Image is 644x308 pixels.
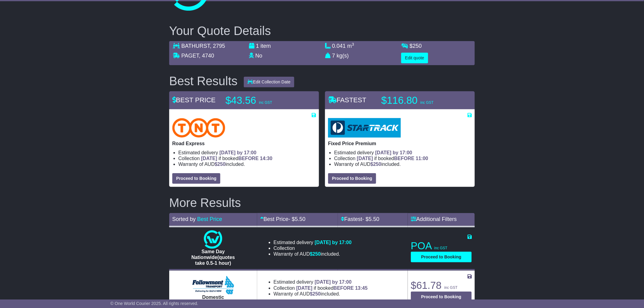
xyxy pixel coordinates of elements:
span: 14:30 [260,156,272,161]
span: Same Day Nationwide(quotes take 0.5-1 hour) [191,249,235,266]
span: 5.50 [369,216,380,222]
li: Estimated delivery [274,279,368,285]
span: $ [370,162,381,167]
button: Edit Collection Date [244,77,295,87]
li: Estimated delivery [274,240,352,245]
img: Followmont Transport: Domestic [192,276,234,294]
p: $116.80 [381,94,457,107]
span: 250 [313,291,321,296]
span: Domestic [202,295,224,300]
button: Proceed to Booking [172,173,220,184]
span: FASTEST [328,96,366,104]
li: Warranty of AUD included. [178,161,316,167]
p: $61.78 [411,279,472,292]
button: Proceed to Booking [411,292,472,302]
span: m [347,43,354,49]
span: BEFORE [334,285,354,291]
span: 250 [413,43,422,49]
span: 250 [373,162,381,167]
span: inc GST [420,100,433,105]
a: Fastest- $5.50 [341,216,379,222]
span: BATHURST [181,43,210,49]
span: , 4740 [199,53,214,59]
img: TNT Domestic: Road Express [172,118,225,138]
span: $ [410,43,422,49]
span: inc GST [259,100,272,105]
li: Collection [334,156,472,161]
sup: 3 [352,42,354,47]
button: Proceed to Booking [328,173,376,184]
a: Best Price [197,216,222,222]
span: Sorted by [172,216,196,222]
span: BEFORE [238,156,259,161]
span: PAGET [181,53,199,59]
span: BEST PRICE [172,96,215,104]
span: - $ [289,216,306,222]
li: Estimated delivery [178,150,316,156]
a: Best Price- $5.50 [260,216,306,222]
span: No [255,53,262,59]
span: [DATE] by 17:00 [219,150,257,155]
span: 7 [332,53,335,59]
li: Collection [178,156,316,161]
li: Warranty of AUD included. [334,161,472,167]
span: [DATE] by 17:00 [315,240,352,245]
span: [DATE] by 17:00 [315,279,352,285]
p: Fixed Price Premium [328,141,472,146]
button: Proceed to Booking [411,252,472,262]
span: if booked [296,285,368,291]
span: BEFORE [394,156,415,161]
li: Collection [274,245,352,251]
span: 5.50 [295,216,306,222]
span: 11:00 [416,156,428,161]
button: Edit quote [401,53,428,63]
li: Collection [274,285,368,291]
p: Road Express [172,141,316,146]
img: StarTrack: Fixed Price Premium [328,118,401,138]
span: 250 [313,251,321,257]
span: 1 [256,43,259,49]
p: $43.56 [226,94,302,107]
span: if booked [201,156,272,161]
span: if booked [357,156,428,161]
span: item [261,43,271,49]
li: Estimated delivery [334,150,472,156]
span: inc GST [444,285,457,290]
span: [DATE] [296,285,313,291]
span: 0.041 [332,43,346,49]
span: 250 [217,162,226,167]
div: Best Results [166,74,241,88]
h2: More Results [169,196,475,209]
span: inc GST [434,246,447,250]
span: $ [310,291,321,296]
span: $ [310,251,321,257]
span: , 2795 [210,43,225,49]
h2: Your Quote Details [169,24,475,37]
img: One World Courier: Same Day Nationwide(quotes take 0.5-1 hour) [204,230,222,249]
span: [DATE] [357,156,373,161]
span: [DATE] [201,156,217,161]
span: 13:45 [355,285,368,291]
p: POA [411,240,472,252]
li: Warranty of AUD included. [274,251,352,257]
span: - $ [362,216,379,222]
span: kg(s) [337,53,349,59]
li: Warranty of AUD included. [274,291,368,297]
a: Additional Filters [411,216,457,222]
span: $ [215,162,226,167]
span: [DATE] by 17:00 [375,150,412,155]
span: © One World Courier 2025. All rights reserved. [110,301,198,306]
